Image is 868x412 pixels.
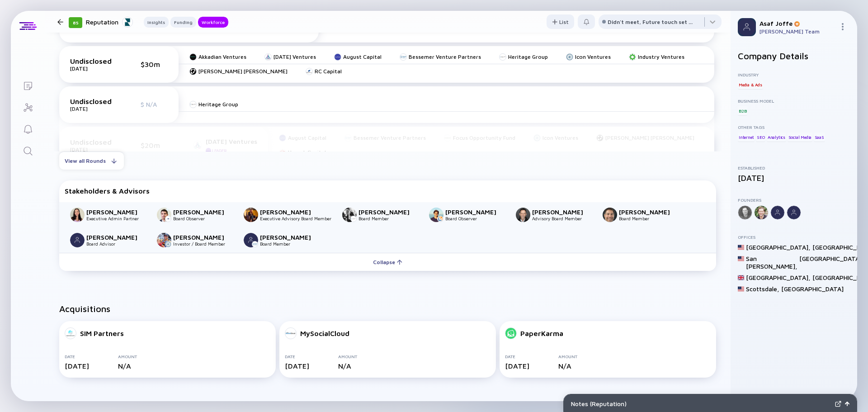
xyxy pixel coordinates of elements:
div: Analytics [767,133,786,142]
div: Funding [170,18,196,27]
div: [GEOGRAPHIC_DATA] , [746,274,811,281]
div: [PERSON_NAME] [173,208,233,216]
div: $ N/A [141,100,168,108]
div: [PERSON_NAME] [PERSON_NAME] [198,68,288,75]
div: Collapse [368,255,408,269]
a: PaperKarma [505,327,563,339]
div: Board Member [359,216,418,221]
div: View all Rounds [59,154,124,168]
a: Bessemer Venture Partners [400,53,481,60]
div: [DATE] [285,362,309,370]
div: Stakeholders & Advisors [65,187,711,195]
div: SaaS [814,133,825,142]
button: List [547,14,574,29]
div: SEO [756,133,765,142]
a: Heritage Group [499,53,548,60]
img: Bryan Bui picture [342,208,357,222]
div: List [547,15,574,29]
div: [DATE] [738,173,850,183]
div: [DATE] [70,105,115,112]
div: [GEOGRAPHIC_DATA] [799,255,862,270]
div: Reputation [86,16,133,28]
img: United States Flag [738,286,744,292]
div: 85 [69,17,82,28]
div: [DATE] [65,362,89,370]
img: Kim Costello picture [244,208,258,222]
div: Date [505,354,529,359]
img: Joe Fuca picture [603,208,617,222]
div: B2B [738,106,747,115]
div: Board Member [619,216,679,221]
div: Undisclosed [70,97,115,105]
div: Industry [738,72,850,77]
div: Akkadian Ventures [198,53,246,60]
div: [PERSON_NAME] [260,208,320,216]
div: Internet [738,133,755,142]
div: Media & Ads [738,80,763,89]
div: Executive Admin Partner [86,216,146,221]
div: Insights [144,18,169,27]
div: [PERSON_NAME] [359,208,418,216]
div: Icon Ventures [575,53,611,60]
a: Reminders [11,118,45,139]
a: Industry Ventures [629,53,684,60]
div: Notes ( Reputation ) [571,400,831,407]
div: Established [738,165,850,170]
div: $30m [141,60,168,68]
div: N/A [338,362,357,370]
img: Open Notes [845,402,849,406]
img: Alexandra Morehouse picture [70,233,85,247]
div: Advisory Board Member [532,216,592,221]
a: Search [11,139,45,161]
a: SIM Partners [65,327,124,339]
img: Jack Bixby Lucas picture [429,208,443,222]
div: Board Member [260,241,320,246]
a: Akkadian Ventures [189,53,246,60]
div: Founders [738,197,850,203]
button: View all Rounds [59,152,124,170]
div: Board Observer [173,216,233,221]
div: [DATE] Ventures [274,53,316,60]
a: Investor Map [11,96,45,118]
div: [GEOGRAPHIC_DATA] [781,285,844,293]
div: [PERSON_NAME] [532,208,592,216]
div: San [PERSON_NAME] , [746,255,797,270]
div: Business Model [738,98,850,104]
div: Offices [738,234,850,240]
div: Bessemer Venture Partners [409,53,481,60]
div: Investor / Board Member [173,241,233,246]
div: [PERSON_NAME] [445,208,505,216]
div: Scottsdale , [746,285,779,293]
div: [PERSON_NAME] [86,233,146,241]
img: David Cowan picture [244,233,258,247]
div: [PERSON_NAME] [260,233,320,241]
button: Collapse [59,253,716,271]
div: Date [65,354,89,359]
div: Other Tags [738,124,850,130]
div: Amount [338,354,357,359]
h2: Acquisitions [59,303,716,314]
img: Menu [839,23,846,30]
div: Social Media [788,133,813,142]
div: [PERSON_NAME] [619,208,679,216]
img: Garrett Zogby picture [157,208,171,222]
div: [DATE] [70,65,115,72]
div: Date [285,354,309,359]
a: Icon Ventures [566,53,611,60]
button: Workforce [198,17,228,28]
a: Heritage Group [189,101,238,108]
img: Pascal Bensoussan picture [516,208,530,222]
div: Asaf Joffe [759,19,835,27]
a: Lists [11,74,45,96]
div: Executive Advisory Board Member [260,216,331,221]
div: N/A [558,362,577,370]
div: Didn't meet, Future touch set in OPTX [608,19,693,25]
div: Workforce [198,18,228,27]
div: N/A [118,362,137,370]
div: [PERSON_NAME] [173,233,233,241]
div: Heritage Group [508,53,548,60]
a: August Capital [334,53,382,60]
img: United States Flag [738,256,744,262]
img: Ashley Crisman picture [70,208,85,222]
div: Heritage Group [198,101,238,108]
